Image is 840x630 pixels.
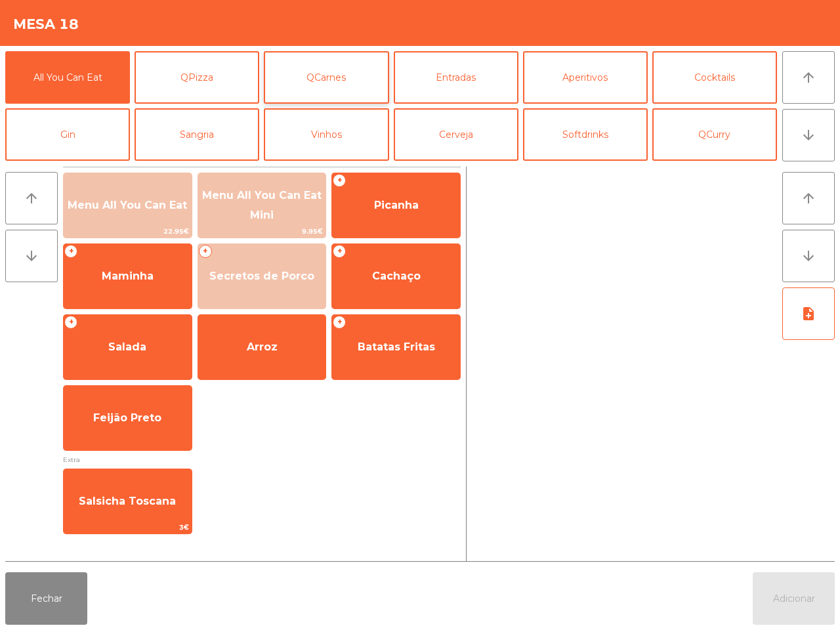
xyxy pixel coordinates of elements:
button: QCarnes [264,51,388,104]
h4: Mesa 18 [13,14,79,34]
span: Feijão Preto [93,411,161,424]
i: arrow_downward [801,248,816,264]
i: note_add [801,306,816,322]
span: Arroz [247,341,278,353]
button: arrow_downward [5,230,58,282]
button: QPizza [135,51,259,104]
span: Extra [63,453,461,466]
button: note_add [782,287,835,340]
button: arrow_downward [782,109,835,161]
button: arrow_upward [782,172,835,224]
i: arrow_upward [801,70,816,85]
button: Cocktails [652,51,777,104]
span: + [199,245,212,258]
button: Entradas [394,51,518,104]
button: Vinhos [264,108,388,161]
button: QCurry [652,108,777,161]
span: Maminha [102,270,154,282]
button: arrow_upward [5,172,58,224]
span: 22.95€ [64,225,192,238]
button: arrow_upward [782,51,835,104]
button: Cerveja [394,108,518,161]
button: arrow_downward [782,230,835,282]
button: Sangria [135,108,259,161]
button: All You Can Eat [5,51,130,104]
span: + [64,245,77,258]
span: Secretos de Porco [209,270,314,282]
i: arrow_upward [801,190,816,206]
i: arrow_downward [24,248,39,264]
button: Fechar [5,572,87,625]
span: Menu All You Can Eat [68,199,187,211]
span: Picanha [374,199,419,211]
span: + [64,316,77,329]
span: 3€ [64,521,192,534]
span: + [333,316,346,329]
span: Menu All You Can Eat Mini [202,189,322,221]
span: Batatas Fritas [358,341,435,353]
span: Salada [108,341,146,353]
button: Aperitivos [523,51,648,104]
span: Cachaço [372,270,421,282]
span: 9.95€ [198,225,326,238]
button: Softdrinks [523,108,648,161]
span: + [333,245,346,258]
i: arrow_upward [24,190,39,206]
i: arrow_downward [801,127,816,143]
span: Salsicha Toscana [79,495,176,507]
button: Gin [5,108,130,161]
span: + [333,174,346,187]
